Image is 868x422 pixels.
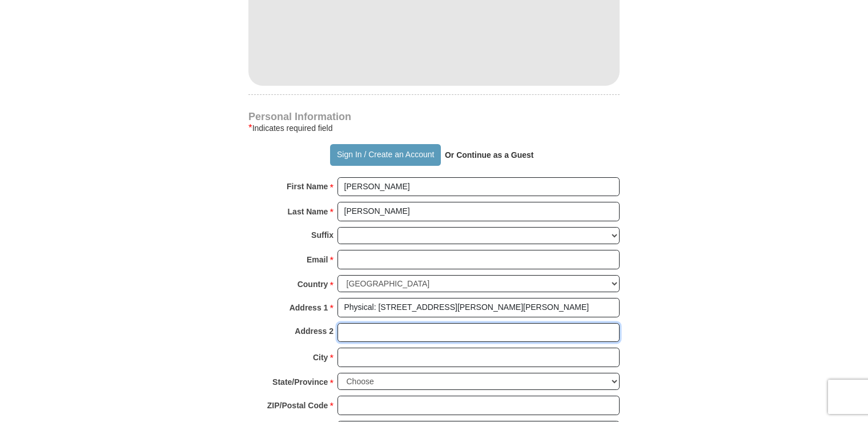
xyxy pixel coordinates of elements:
strong: Suffix [311,227,333,243]
button: Sign In / Create an Account [330,144,440,166]
strong: First Name [287,178,328,194]
strong: Last Name [288,204,328,220]
strong: City [313,349,328,365]
strong: Address 1 [290,300,328,316]
div: Indicates required field [248,121,620,135]
strong: Address 2 [295,323,333,339]
strong: Email [307,252,328,268]
h4: Personal Information [248,112,620,121]
strong: State/Province [272,374,328,390]
strong: Country [298,276,328,292]
strong: ZIP/Postal Code [267,397,328,413]
strong: Or Continue as a Guest [445,150,534,160]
